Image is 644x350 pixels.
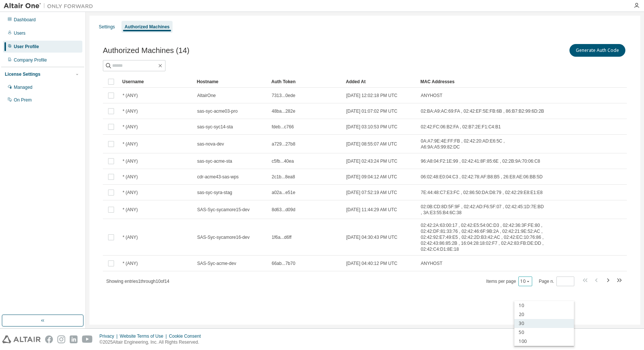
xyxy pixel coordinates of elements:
[2,335,41,343] img: altair_logo.svg
[272,174,295,180] span: 2c1b...8ea8
[272,93,295,99] span: 7313...0ede
[272,207,295,213] span: 8d63...d09d
[169,333,205,339] div: Cookie Consent
[346,174,397,180] span: [DATE] 09:04:12 AM UTC
[45,335,53,343] img: facebook.svg
[197,260,236,266] span: SAS-Syc-acme-dev
[346,141,397,147] span: [DATE] 08:55:07 AM UTC
[346,124,397,130] span: [DATE] 03:10:53 PM UTC
[420,76,545,88] div: MAC Addresses
[197,190,232,196] span: sas-syc-syra-stag
[99,24,115,30] div: Settings
[100,333,120,339] div: Privacy
[421,222,544,252] span: 02:42:2A:63:00:17 , 02:42:E5:54:0C:D3 , 02:42:36:3F:FE:80 , 02:42:DF:81:33:76 , 02:42:46:6F:9B:2A...
[57,335,65,343] img: instagram.svg
[421,260,442,266] span: ANYHOST
[100,339,205,346] p: © 2025 Altair Engineering, Inc. All Rights Reserved.
[346,158,397,164] span: [DATE] 02:43:24 PM UTC
[123,174,138,180] span: * (ANY)
[197,108,238,114] span: sas-syc-acme03-pro
[272,158,294,164] span: c5fb...40ea
[14,57,47,63] div: Company Profile
[4,2,97,10] img: Altair One
[123,93,138,99] span: * (ANY)
[272,260,295,266] span: 66ab...7b70
[123,207,138,213] span: * (ANY)
[197,207,250,213] span: SAS-Syc-sycamore15-dev
[70,335,78,343] img: linkedin.svg
[346,207,397,213] span: [DATE] 11:44:29 AM UTC
[346,93,397,99] span: [DATE] 12:02:18 PM UTC
[520,278,530,284] button: 10
[124,24,170,30] div: Authorized Machines
[120,333,169,339] div: Website Terms of Use
[14,30,25,36] div: Users
[346,190,397,196] span: [DATE] 07:52:19 AM UTC
[122,76,191,88] div: Username
[421,138,544,150] span: 0A:A7:9E:4E:FF:FB , 02:42:20:AD:E6:5C , A6:9A:A5:99:82:DC
[123,190,138,196] span: * (ANY)
[123,108,138,114] span: * (ANY)
[82,335,93,343] img: youtube.svg
[272,108,295,114] span: 48ba...282e
[197,234,250,240] span: SAS-Syc-sycamore16-dev
[272,124,294,130] span: fdeb...c766
[421,124,501,130] span: 02:42:FC:06:B2:FA , 02:B7:2E:F1:C4:B1
[421,190,543,196] span: 7E:44:48:C7:E3:FC , 02:86:50:DA:D8:79 , 02:42:29:E8:E1:E8
[272,141,295,147] span: a729...27b8
[272,190,295,196] span: a02a...e51e
[346,260,397,266] span: [DATE] 04:40:12 PM UTC
[539,276,574,286] span: Page n.
[197,93,216,99] span: AltairOne
[123,260,138,266] span: * (ANY)
[14,97,32,103] div: On Prem
[5,71,40,77] div: License Settings
[123,234,138,240] span: * (ANY)
[271,76,340,88] div: Auth Token
[197,76,265,88] div: Hostname
[14,84,32,90] div: Managed
[197,174,239,180] span: cdr-acme43-sas-wps
[514,310,574,319] div: 20
[569,44,625,57] button: Generate Auth Code
[514,328,574,337] div: 50
[514,337,574,346] div: 100
[272,234,291,240] span: 1f6a...d6ff
[123,141,138,147] span: * (ANY)
[197,124,233,130] span: sas-syc-syc14-sta
[421,108,544,114] span: 02:BA:A9:AC:69:FA , 02:42:EF:5E:FB:6B , 86:B7:B2:99:6D:2B
[346,108,397,114] span: [DATE] 01:07:02 PM UTC
[14,44,39,50] div: User Profile
[421,93,442,99] span: ANYHOST
[421,204,544,216] span: 02:0B:CD:8D:5F:9F , 02:42:AD:F6:5F:07 , 02:42:45:1D:7E:BD , 3A:E3:55:B4:6C:38
[514,319,574,328] div: 30
[123,158,138,164] span: * (ANY)
[103,46,189,55] span: Authorized Machines (14)
[514,301,574,310] div: 10
[197,158,232,164] span: sas-syc-acme-sta
[106,279,170,284] span: Showing entries 1 through 10 of 14
[346,234,397,240] span: [DATE] 04:30:43 PM UTC
[123,124,138,130] span: * (ANY)
[197,141,224,147] span: sas-nova-dev
[421,174,543,180] span: 06:02:48:E0:04:C3 , 02:42:78:AF:B8:B5 , 26:E8:AE:06:BB:5D
[14,17,36,23] div: Dashboard
[346,76,414,88] div: Added At
[486,276,532,286] span: Items per page
[421,158,540,164] span: 96:A8:04:F2:1E:99 , 02:42:41:8F:85:6E , 02:2B:9A:70:06:C8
